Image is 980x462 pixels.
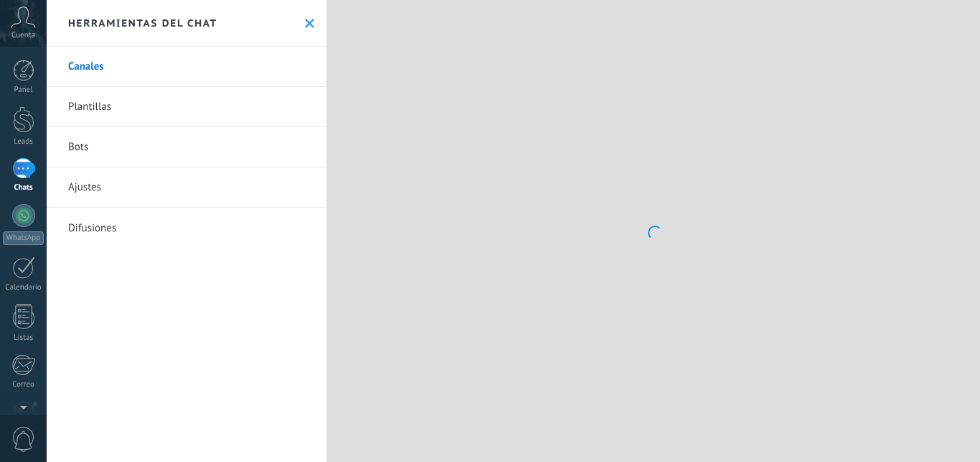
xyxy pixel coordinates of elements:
[68,17,217,29] h2: Herramientas del chat
[3,283,44,292] div: Calendario
[3,231,44,245] div: WhatsApp
[47,87,326,127] a: Plantillas
[3,333,44,343] div: Listas
[3,137,44,147] div: Leads
[3,380,44,389] div: Correo
[3,86,44,95] div: Panel
[47,127,326,167] a: Bots
[47,167,326,208] a: Ajustes
[47,208,326,248] a: Difusiones
[47,47,326,87] a: Canales
[3,183,44,193] div: Chats
[11,31,35,40] span: Cuenta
